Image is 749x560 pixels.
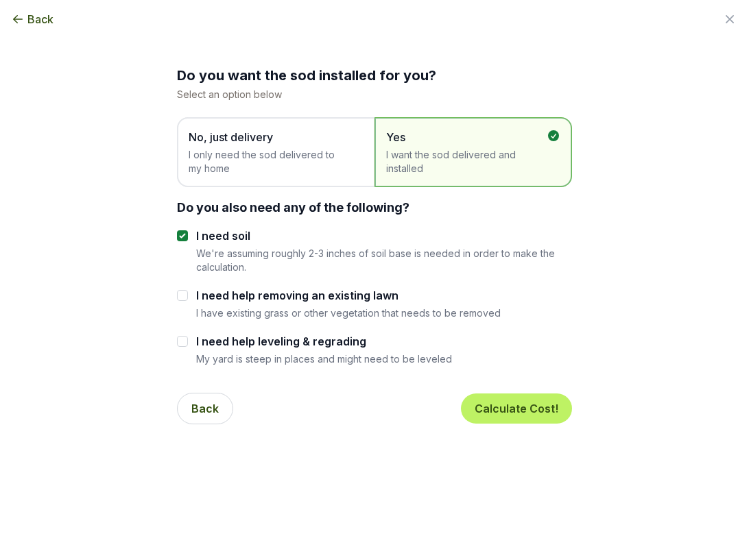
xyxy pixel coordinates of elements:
[196,306,501,319] p: I have existing grass or other vegetation that needs to be removed
[11,11,53,27] button: Back
[177,393,233,424] button: Back
[196,228,572,244] label: I need soil
[189,129,349,145] span: No, just delivery
[27,11,53,27] span: Back
[177,66,572,85] h2: Do you want the sod installed for you?
[386,129,547,145] span: Yes
[196,247,572,273] p: We're assuming roughly 2-3 inches of soil base is needed in order to make the calculation.
[386,148,547,175] span: I want the sod delivered and installed
[196,333,452,350] label: I need help leveling & regrading
[196,352,452,365] p: My yard is steep in places and might need to be leveled
[189,148,349,175] span: I only need the sod delivered to my home
[177,198,572,217] div: Do you also need any of the following?
[461,393,572,424] button: Calculate Cost!
[196,287,501,304] label: I need help removing an existing lawn
[177,88,572,101] p: Select an option below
